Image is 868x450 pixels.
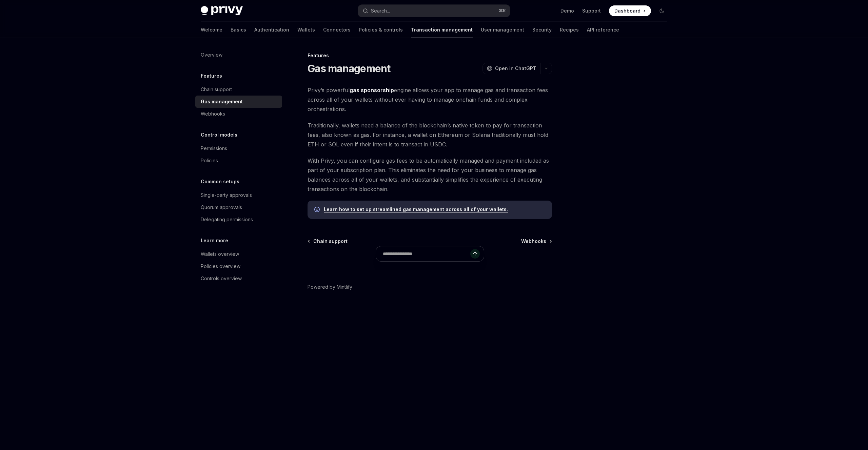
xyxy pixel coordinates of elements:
a: Policies [195,155,282,167]
div: Webhooks [201,110,225,118]
div: Policies [201,157,218,165]
strong: gas sponsorship [350,87,394,94]
h5: Control models [201,131,237,139]
div: Single-party approvals [201,191,252,199]
h5: Features [201,72,222,80]
img: dark logo [201,6,243,16]
svg: Info [314,207,321,213]
div: Overview [201,51,222,59]
span: With Privy, you can configure gas fees to be automatically managed and payment included as part o... [308,156,552,194]
div: Features [308,52,552,59]
a: Wallets overview [195,248,282,260]
span: Privy’s powerful engine allows your app to manage gas and transaction fees across all of your wal... [308,85,552,114]
a: Learn how to set up streamlined gas management across all of your wallets. [324,206,508,212]
a: Security [532,22,552,38]
a: Overview [195,49,282,61]
button: Send message [470,249,480,259]
a: Support [582,7,601,14]
a: Chain support [308,238,348,245]
div: Gas management [201,98,243,106]
a: Permissions [195,142,282,155]
a: Recipes [560,22,579,38]
a: Basics [231,22,246,38]
a: Chain support [195,83,282,96]
span: Traditionally, wallets need a balance of the blockchain’s native token to pay for transaction fee... [308,121,552,149]
h1: Gas management [308,62,391,75]
a: Transaction management [411,22,473,38]
a: Webhooks [521,238,551,245]
h5: Learn more [201,237,228,245]
span: Dashboard [614,7,640,14]
a: Welcome [201,22,222,38]
a: Quorum approvals [195,201,282,213]
a: Dashboard [609,5,651,16]
span: Webhooks [521,238,546,245]
a: Authentication [254,22,289,38]
a: Policies & controls [359,22,403,38]
div: Permissions [201,144,227,152]
a: Delegating permissions [195,213,282,226]
a: Gas management [195,96,282,108]
a: User management [481,22,524,38]
div: Controls overview [201,274,242,283]
button: Toggle dark mode [656,5,667,16]
a: Connectors [323,22,351,38]
span: Open in ChatGPT [495,65,536,72]
div: Policies overview [201,262,240,270]
a: Wallets [297,22,315,38]
div: Delegating permissions [201,216,253,224]
button: Open in ChatGPT [482,63,540,74]
a: Demo [560,7,574,14]
div: Wallets overview [201,250,239,258]
div: Chain support [201,85,232,94]
span: Chain support [313,238,348,245]
div: Search... [371,7,390,15]
a: Powered by Mintlify [308,284,352,290]
a: Webhooks [195,108,282,120]
div: Quorum approvals [201,203,242,211]
a: Controls overview [195,272,282,285]
a: API reference [587,22,619,38]
span: ⌘ K [499,8,506,14]
button: Search...⌘K [358,5,510,17]
a: Policies overview [195,260,282,272]
a: Single-party approvals [195,189,282,201]
h5: Common setups [201,178,239,186]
